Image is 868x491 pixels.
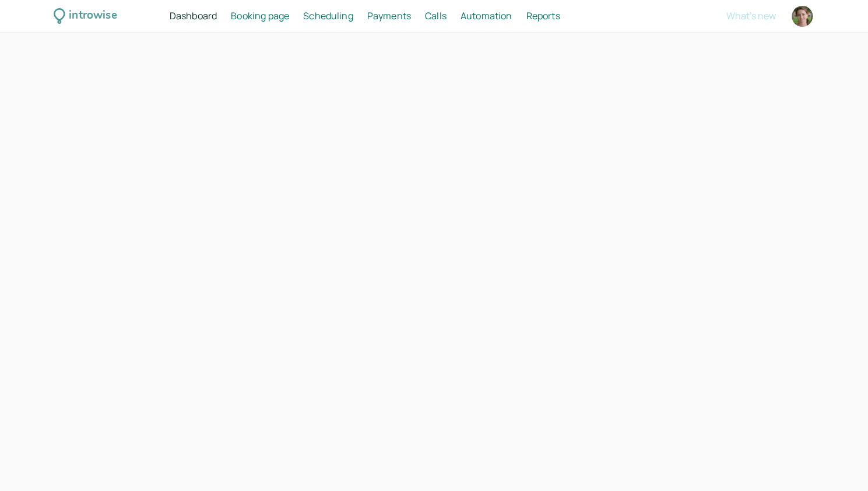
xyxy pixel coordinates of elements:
span: Booking page [231,9,289,22]
a: Dashboard [170,9,217,24]
a: Booking page [231,9,289,24]
span: Scheduling [303,9,353,22]
a: Account [790,4,814,29]
span: Automation [461,9,512,22]
div: introwise [69,7,117,25]
iframe: Chat Widget [810,435,868,491]
a: Automation [461,9,512,24]
a: introwise [54,7,117,25]
span: Payments [367,9,411,22]
a: Reports [526,9,560,24]
button: What's new [726,10,776,21]
span: Dashboard [170,9,217,22]
span: Calls [425,9,447,22]
span: What's new [726,9,776,22]
a: Calls [425,9,447,24]
span: Reports [526,9,560,22]
a: Payments [367,9,411,24]
a: Scheduling [303,9,353,24]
